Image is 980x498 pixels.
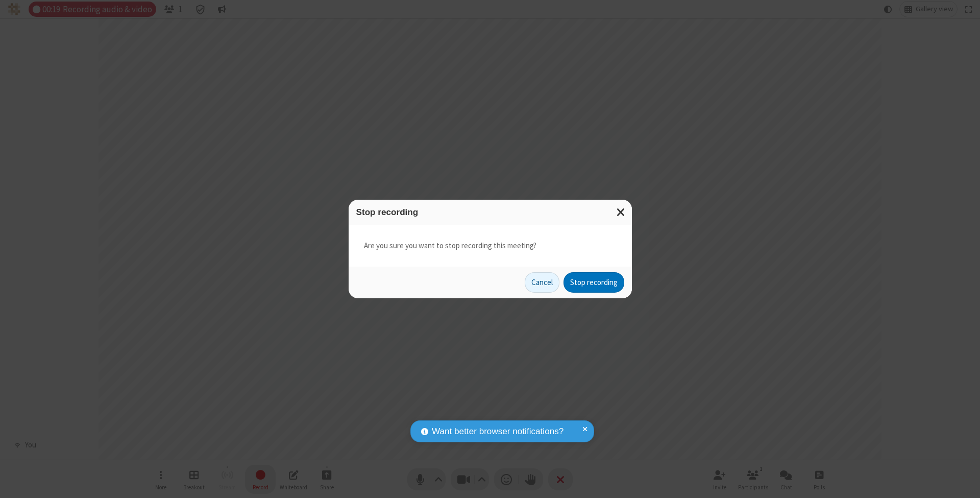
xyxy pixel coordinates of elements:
button: Close modal [610,200,632,225]
button: Stop recording [563,272,624,293]
div: Are you sure you want to stop recording this meeting? [349,225,632,267]
span: Want better browser notifications? [432,425,563,438]
h3: Stop recording [356,207,624,217]
button: Cancel [525,272,559,293]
